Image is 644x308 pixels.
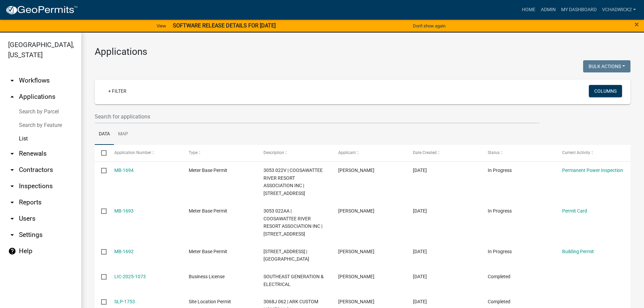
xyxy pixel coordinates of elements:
[189,150,198,155] span: Type
[635,20,639,29] span: ×
[8,93,16,101] i: arrow_drop_up
[562,249,594,254] a: Building Permit
[488,249,512,254] span: In Progress
[263,150,284,155] span: Description
[263,168,323,196] span: 3053 022V | COOSAWATTEE RIVER RESORT ASSOCIATION INC | 224 WATER TOWER VILLA CIR
[338,208,374,214] span: Lance Bramlett
[189,274,225,279] span: Business License
[635,20,639,28] button: Close
[332,145,407,161] datatable-header-cell: Applicant
[413,274,427,279] span: 09/05/2025
[410,20,448,31] button: Don't show again
[599,3,639,16] a: VChadwick2
[263,249,309,262] span: 3052AO 074 | 99 38TH ST | 99 38TH ST
[338,249,374,254] span: Lance Bramlett
[114,208,134,214] a: MB-1693
[108,145,182,161] datatable-header-cell: Application Number
[338,299,374,304] span: Adam Teague
[8,150,16,158] i: arrow_drop_down
[95,145,108,161] datatable-header-cell: Select
[481,145,556,161] datatable-header-cell: Status
[413,168,427,173] span: 09/05/2025
[114,274,146,279] a: LIC-2025-1073
[114,249,134,254] a: MB-1692
[562,168,623,173] a: Permanent Power Inspection
[189,168,227,173] span: Meter Base Permit
[263,208,322,237] span: 3053 022AA | COOSAWATTEE RIVER RESORT ASSOCIATION INC | 71 WATER TOWER VILLA CT
[488,150,500,155] span: Status
[189,208,227,214] span: Meter Base Permit
[488,299,510,304] span: Completed
[413,208,427,214] span: 09/05/2025
[562,150,590,155] span: Current Activity
[257,145,332,161] datatable-header-cell: Description
[538,3,558,16] a: Admin
[519,3,538,16] a: Home
[154,20,169,31] a: View
[8,166,16,174] i: arrow_drop_down
[338,150,356,155] span: Applicant
[558,3,599,16] a: My Dashboard
[189,299,231,304] span: Site Location Permit
[114,124,132,145] a: Map
[114,168,134,173] a: MB-1694
[488,168,512,173] span: In Progress
[189,249,227,254] span: Meter Base Permit
[413,299,427,304] span: 09/05/2025
[263,274,324,287] span: SOUTHEAST GENERATION & ELECTRICAL
[338,274,374,279] span: COLT HENDERSON
[173,22,276,29] strong: SOFTWARE RELEASE DETAILS FOR [DATE]
[338,168,374,173] span: Lance Bramlett
[407,145,481,161] datatable-header-cell: Date Created
[583,60,630,72] button: Bulk Actions
[114,150,151,155] span: Application Number
[8,198,16,206] i: arrow_drop_down
[488,208,512,214] span: In Progress
[95,110,539,124] input: Search for applications
[562,208,587,214] a: Permit Card
[413,249,427,254] span: 09/05/2025
[8,76,16,85] i: arrow_drop_down
[8,215,16,223] i: arrow_drop_down
[413,150,437,155] span: Date Created
[114,299,135,304] a: SLP-1753
[8,231,16,239] i: arrow_drop_down
[103,85,132,97] a: + Filter
[8,182,16,190] i: arrow_drop_down
[182,145,257,161] datatable-header-cell: Type
[556,145,630,161] datatable-header-cell: Current Activity
[95,124,114,145] a: Data
[488,274,510,279] span: Completed
[95,46,630,58] h3: Applications
[589,85,622,97] button: Columns
[8,247,16,255] i: help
